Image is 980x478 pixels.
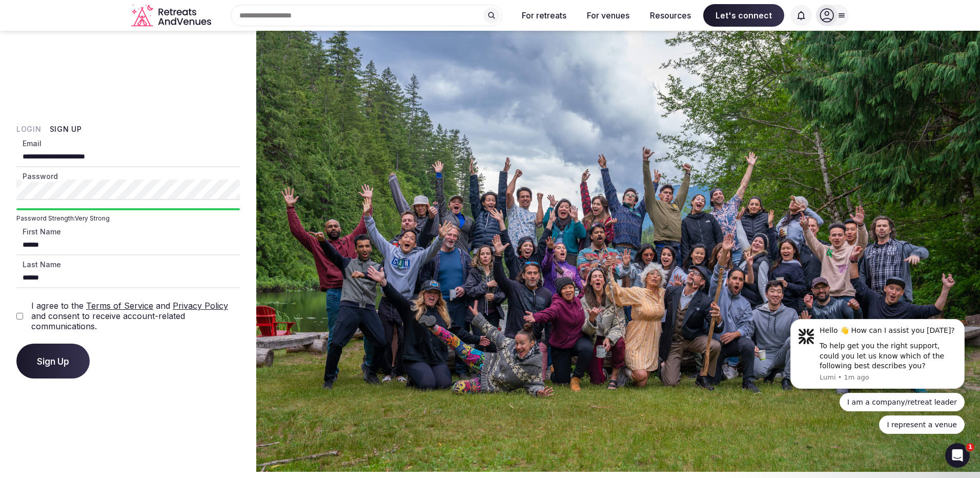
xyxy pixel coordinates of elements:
button: Sign Up [50,124,82,134]
label: Password [21,171,60,182]
iframe: Intercom notifications message [775,310,980,440]
label: I agree to the and and consent to receive account-related communications. [31,301,240,331]
span: Let's connect [703,4,784,27]
span: Password Strength: Very Strong [16,214,240,223]
button: Resources [642,4,699,27]
a: Terms of Service [86,301,153,311]
a: Visit the homepage [131,4,213,27]
iframe: Intercom live chat [945,443,970,468]
span: 1 [966,443,974,451]
button: For retreats [514,4,575,27]
img: My Account Background [256,31,980,472]
svg: Retreats and Venues company logo [131,4,213,27]
button: Login [16,124,42,134]
a: Privacy Policy [173,301,228,311]
span: Sign Up [37,356,69,366]
button: For venues [579,4,638,27]
button: Sign Up [16,344,90,379]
